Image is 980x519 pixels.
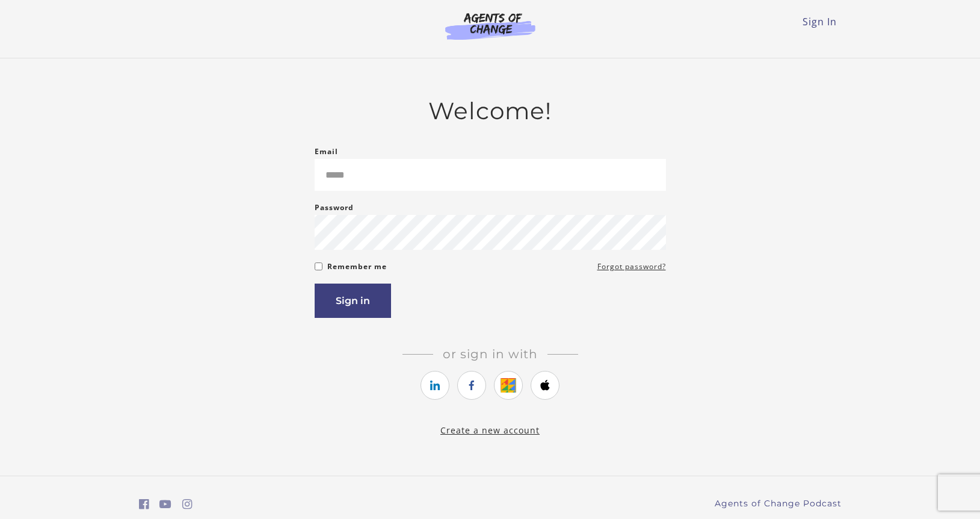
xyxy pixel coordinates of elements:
a: Agents of Change Podcast [715,497,842,510]
span: Or sign in with [433,347,547,361]
a: https://courses.thinkific.com/users/auth/apple?ss%5Breferral%5D=&ss%5Buser_return_to%5D=&ss%5Bvis... [531,371,559,400]
i: https://www.facebook.com/groups/aswbtestprep (Open in a new window) [139,499,149,510]
a: https://courses.thinkific.com/users/auth/facebook?ss%5Breferral%5D=&ss%5Buser_return_to%5D=&ss%5B... [457,371,486,400]
label: Password [315,200,354,215]
a: Forgot password? [597,259,666,274]
label: Email [315,145,338,159]
a: https://www.youtube.com/c/AgentsofChangeTestPrepbyMeaganMitchell (Open in a new window) [159,496,171,513]
i: https://www.instagram.com/agentsofchangeprep/ (Open in a new window) [182,499,193,510]
a: Create a new account [440,424,540,436]
i: https://www.youtube.com/c/AgentsofChangeTestPrepbyMeaganMitchell (Open in a new window) [159,499,171,510]
a: Sign In [803,15,837,28]
label: Remember me [327,259,387,274]
a: https://courses.thinkific.com/users/auth/google?ss%5Breferral%5D=&ss%5Buser_return_to%5D=&ss%5Bvi... [494,371,523,400]
button: Sign in [315,284,391,318]
img: Agents of Change Logo [433,12,548,40]
a: https://www.instagram.com/agentsofchangeprep/ (Open in a new window) [182,496,193,513]
a: https://www.facebook.com/groups/aswbtestprep (Open in a new window) [139,496,149,513]
h2: Welcome! [315,97,666,125]
a: https://courses.thinkific.com/users/auth/linkedin?ss%5Breferral%5D=&ss%5Buser_return_to%5D=&ss%5B... [421,371,449,400]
